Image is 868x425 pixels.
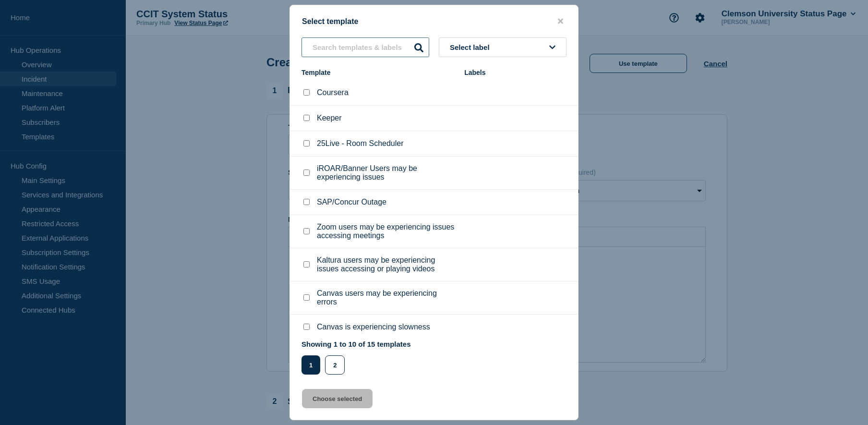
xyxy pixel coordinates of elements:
[439,37,567,57] button: Select label
[303,228,310,234] input: Zoom users may be experiencing issues accessing meetings checkbox
[303,261,310,267] input: Kaltura users may be experiencing issues accessing or playing videos checkbox
[325,355,345,375] button: 2
[303,89,310,96] input: Coursera checkbox
[317,256,455,273] p: Kaltura users may be experiencing issues accessing or playing videos
[317,139,404,148] p: 25Live - Room Scheduler
[317,323,430,331] p: Canvas is experiencing slowness
[317,114,342,122] p: Keeper
[303,324,310,330] input: Canvas is experiencing slowness checkbox
[290,17,578,26] div: Select template
[464,69,567,76] div: Labels
[317,223,455,240] p: Zoom users may be experiencing issues accessing meetings
[317,289,455,306] p: Canvas users may be experiencing errors
[317,88,349,97] p: Coursera
[450,43,494,51] span: Select label
[301,37,429,57] input: Search templates & labels
[301,340,411,348] p: Showing 1 to 10 of 15 templates
[317,164,455,182] p: iROAR/Banner Users may be experiencing issues
[302,389,373,408] button: Choose selected
[301,69,455,76] div: Template
[303,140,310,146] input: 25Live - Room Scheduler checkbox
[303,199,310,205] input: SAP/Concur Outage checkbox
[317,198,386,206] p: SAP/Concur Outage
[303,294,310,301] input: Canvas users may be experiencing errors checkbox
[301,355,320,375] button: 1
[303,170,310,176] input: iROAR/Banner Users may be experiencing issues checkbox
[303,115,310,121] input: Keeper checkbox
[555,17,566,26] button: close button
